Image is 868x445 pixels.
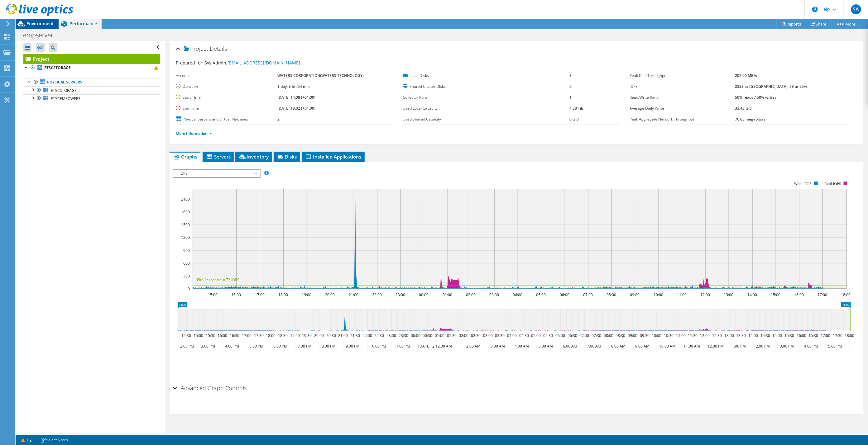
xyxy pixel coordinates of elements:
text: 17:00 [242,333,252,338]
text: 00:30 [423,333,432,338]
span: Inventory [238,154,269,160]
h2: Advanced Graph Controls [173,382,247,394]
text: 14:00 [747,292,757,297]
span: Environment [26,21,54,26]
label: Shared Cluster Disks [403,83,570,90]
b: 0 [570,84,572,89]
a: Project Notes [36,436,72,444]
label: Account [176,73,277,79]
text: 15:00 [772,333,782,338]
text: 06:00 [555,333,565,338]
text: 18:00 [266,333,276,338]
b: 33.43 GiB [735,106,752,111]
text: 12:00 [700,333,710,338]
text: 15:00 [208,292,218,297]
text: 00:00 [419,292,429,297]
text: 13:00 [724,333,734,338]
b: ETSCSTORAGE [44,65,71,70]
text: 23:00 [396,292,405,297]
text: 16:30 [230,333,239,338]
h1: empserver [20,32,63,39]
text: 02:00 [459,333,468,338]
a: ETSCSTORAGE [23,64,160,72]
span: Disks [277,154,297,160]
a: Physical Servers [23,78,160,86]
text: 20:30 [326,333,336,338]
text: 08:00 [604,333,613,338]
text: 08:00 [607,292,616,297]
text: 20:00 [314,333,324,338]
text: 300 [183,273,190,279]
text: 0 [188,286,190,291]
text: 16:00 [218,333,227,338]
text: 16:00 [794,292,804,297]
text: 18:00 [841,292,851,297]
text: 17:00 [821,333,830,338]
text: 17:30 [833,333,842,338]
label: Collector Runs [403,94,570,101]
label: Duration [176,83,277,90]
span: ETSCSTORAGE [51,88,77,93]
text: 21:30 [350,333,360,338]
text: 23:30 [399,333,408,338]
span: Details [210,45,227,52]
label: Local Disks [403,73,570,79]
text: 03:00 [483,333,493,338]
text: 15:00 [194,333,203,338]
text: 22:00 [362,333,372,338]
b: WATERS CORPORATION(WATERS TECHNOLOGY) [277,73,364,78]
text: 01:00 [435,333,444,338]
text: 16:30 [808,333,818,338]
a: More Information [176,131,212,136]
text: 16:00 [231,292,241,297]
span: Installed Applications [305,154,362,160]
text: 600 [183,261,190,266]
span: IOPS [176,170,257,177]
text: 17:00 [818,292,827,297]
a: More [831,19,860,29]
text: 1200 [181,235,190,240]
text: 21:00 [349,292,358,297]
text: 15:00 [771,292,780,297]
text: 1800 [181,209,190,215]
svg: \n [812,7,818,12]
b: 1 [570,95,572,100]
a: Project [23,54,160,64]
text: 07:00 [579,333,589,338]
span: ETSCEMPOWER3 [51,96,80,101]
label: Average Daily Write [630,105,735,111]
text: Read IOPS [824,182,841,186]
text: 05:00 [531,333,541,338]
text: 95th Percentile = 73 IOPS [196,277,239,282]
b: 1 day, 3 hr, 54 min [277,84,310,89]
text: 05:30 [543,333,553,338]
b: 2 [277,116,280,122]
text: 01:30 [447,333,457,338]
text: 11:00 [677,292,687,297]
text: 08:30 [616,333,625,338]
text: 03:30 [495,333,505,338]
a: ETSCSTORAGE [23,86,160,94]
text: 15:30 [206,333,215,338]
text: 18:00 [278,292,288,297]
text: 09:00 [628,333,637,338]
span: Servers [206,154,231,160]
b: 76.83 megabits/s [735,116,766,122]
span: Performance [70,21,97,26]
text: Write IOPS [794,182,812,186]
text: 04:00 [507,333,517,338]
b: 0 GiB [570,116,579,122]
text: 15:30 [784,333,794,338]
span: Sys Admin, [204,60,300,66]
text: 10:30 [664,333,674,338]
text: 10:00 [654,292,663,297]
text: 16:00 [797,333,806,338]
b: [DATE] 18:02 (+01:00) [277,106,315,111]
text: 23:00 [386,333,396,338]
span: Project [184,46,208,52]
text: 13:00 [724,292,733,297]
label: Used Local Capacity [403,105,570,111]
text: 19:30 [302,333,312,338]
b: [DATE] 14:08 (+01:00) [277,95,315,100]
text: 11:30 [688,333,698,338]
